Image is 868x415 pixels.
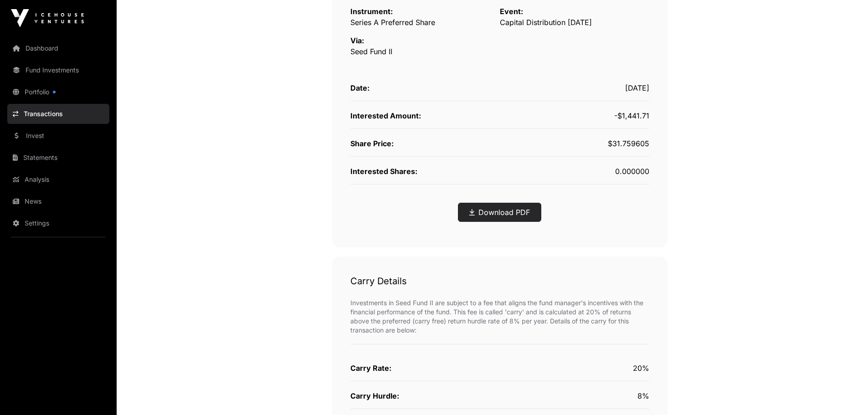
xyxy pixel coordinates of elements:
[350,167,417,176] span: Interested Shares:
[500,138,649,149] div: $31.759605
[350,391,399,400] span: Carry Hurdle:
[350,275,649,287] h1: Carry Details
[500,18,592,27] span: Capital Distribution [DATE]
[7,60,109,80] a: Fund Investments
[500,7,523,16] span: Event:
[500,82,649,93] div: [DATE]
[7,148,109,168] a: Statements
[350,364,391,373] span: Carry Rate:
[7,104,109,124] a: Transactions
[7,169,109,190] a: Analysis
[7,126,109,146] a: Invest
[7,82,109,102] a: Portfolio
[458,203,541,222] button: Download PDF
[350,139,394,148] span: Share Price:
[350,18,435,27] span: Series A Preferred Share
[500,363,649,374] div: 20%
[500,390,649,401] div: 8%
[350,36,364,45] span: Via:
[350,47,392,56] a: Seed Fund II
[350,7,393,16] span: Instrument:
[350,111,421,120] span: Interested Amount:
[350,83,370,92] span: Date:
[822,371,868,415] iframe: Chat Widget
[11,9,84,27] img: Icehouse Ventures Logo
[350,298,649,335] p: Investments in Seed Fund II are subject to a fee that aligns the fund manager's incentives with t...
[7,38,109,58] a: Dashboard
[7,213,109,233] a: Settings
[7,191,109,211] a: News
[500,166,649,177] div: 0.000000
[469,207,530,218] a: Download PDF
[500,110,649,121] div: -$1,441.71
